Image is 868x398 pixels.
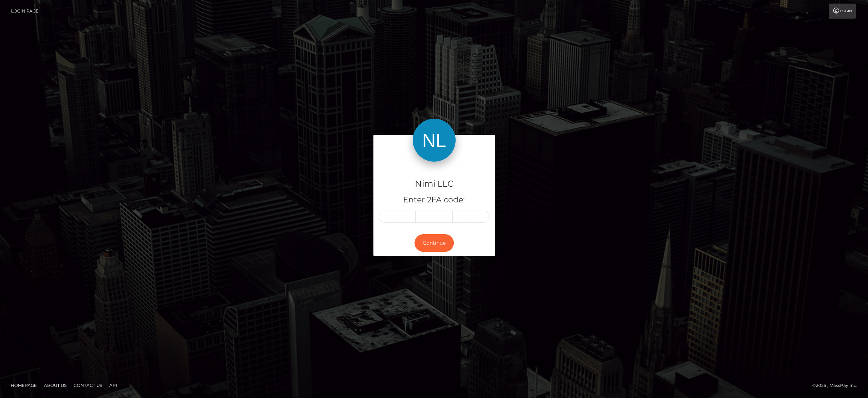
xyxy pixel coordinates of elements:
h4: Nimi LLC [379,178,490,190]
a: Contact Us [71,380,105,391]
button: Continue [415,234,454,252]
a: API [106,380,120,391]
a: About Us [41,380,69,391]
a: Homepage [8,380,40,391]
img: Nimi LLC [413,119,456,162]
a: Login Page [11,4,39,19]
a: Login [829,4,856,19]
h5: Enter 2FA code: [379,195,490,206]
div: © 2025 , MassPay Inc. [812,382,863,389]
